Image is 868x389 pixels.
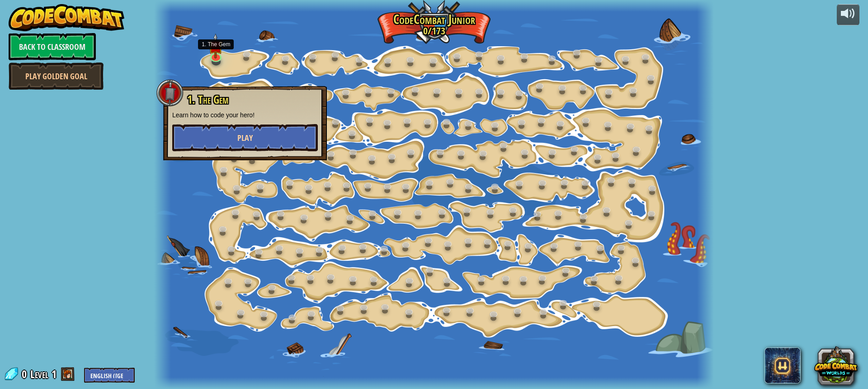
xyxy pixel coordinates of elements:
[9,33,96,60] a: Back to Classroom
[30,367,48,382] span: Level
[172,124,318,151] button: Play
[209,34,223,58] img: level-banner-unstarted.png
[22,367,29,381] span: 0
[9,4,124,31] img: CodeCombat - Learn how to code by playing a game
[237,132,253,144] span: Play
[9,62,104,90] a: Play Golden Goal
[837,4,859,25] button: Adjust volume
[172,110,318,120] p: Learn how to code your hero!
[52,367,57,381] span: 1
[187,92,228,107] span: 1. The Gem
